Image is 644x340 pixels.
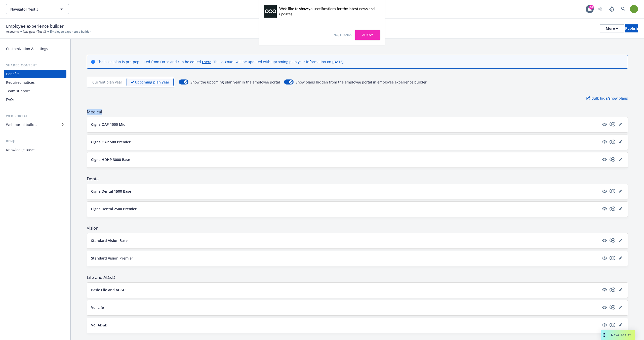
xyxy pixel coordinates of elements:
[6,23,64,29] span: Employee experience builder
[4,96,66,104] a: FAQs
[601,304,608,310] a: visible
[610,304,616,310] a: copyPlus
[6,78,35,87] div: Required notices
[606,25,618,32] div: More
[610,188,616,194] a: copyPlus
[91,287,599,292] button: Basic Life and AD&D
[87,109,628,115] span: Medical
[618,237,624,243] a: editPencil
[4,63,66,68] div: Shared content
[6,96,15,104] div: FAQs
[601,188,608,194] a: visible
[91,122,126,127] p: Cigna OAP 1000 Mid
[601,121,608,127] a: visible
[600,24,624,32] button: More
[610,206,616,212] a: copyPlus
[23,29,46,34] a: Navigator Test 3
[211,59,332,64] span: . This account will be updated with upcoming plan year information on
[6,29,19,34] a: Accounts
[296,79,427,85] span: Show plans hidden from the employee portal in employee experience builder
[202,59,211,64] a: there
[91,305,104,310] p: Vol Life
[91,322,599,328] button: Vol AD&D
[6,4,69,14] button: Navigator Test 3
[618,156,624,162] a: editPencil
[601,287,608,293] a: visible
[92,79,122,85] p: Current plan year
[135,79,169,85] p: Upcoming plan year
[611,333,631,337] span: Nova Assist
[625,25,638,32] div: Publish
[607,4,617,14] a: Report a Bug
[355,30,380,40] a: Allow
[334,33,351,37] a: No, thanks
[601,237,608,243] a: visible
[601,156,608,162] a: visible
[4,146,66,154] a: Knowledge Bases
[91,256,133,261] p: Standard Vision Premier
[91,122,599,127] button: Cigna OAP 1000 Mid
[4,70,66,78] a: Benefits
[618,121,624,127] a: editPencil
[91,287,126,292] p: Basic Life and AD&D
[4,121,66,129] a: Web portal builder
[618,322,624,328] a: editPencil
[87,176,628,182] span: Dental
[610,156,616,162] a: copyPlus
[601,139,608,145] a: visible
[97,59,202,64] span: The base plan is pre-populated from Force and can be edited
[332,59,345,64] span: [DATE] .
[4,114,66,119] div: Web portal
[630,5,638,13] img: photo
[625,24,638,32] button: Publish
[601,206,608,212] a: visible
[10,7,54,12] span: Navigator Test 3
[618,139,624,145] a: editPencil
[87,225,628,231] span: Vision
[4,45,66,53] a: Customization & settings
[618,304,624,310] a: editPencil
[279,6,377,17] div: We'd like to show you notifications for the latest news and updates.
[91,305,599,310] button: Vol Life
[618,287,624,293] a: editPencil
[91,157,599,162] button: Cigna HDHP 3000 Base
[601,322,608,328] a: visible
[618,206,624,212] a: editPencil
[586,96,628,101] p: Bulk hide/show plans
[91,189,599,194] button: Cigna Dental 1500 Base
[610,287,616,293] a: copyPlus
[618,255,624,261] a: editPencil
[610,322,616,328] a: copyPlus
[589,5,594,10] div: 80
[91,206,137,211] p: Cigna Dental 2500 Premier
[91,139,131,145] p: Cigna OAP 500 Premier
[6,87,30,95] div: Team support
[610,237,616,243] a: copyPlus
[6,45,48,53] div: Customization & settings
[595,4,605,14] a: Start snowing
[610,121,616,127] a: copyPlus
[601,330,607,340] div: Drag to move
[610,255,616,261] a: copyPlus
[91,238,599,243] button: Standard Vision Base
[601,330,635,340] button: Nova Assist
[601,255,608,261] a: visible
[91,157,130,162] p: Cigna HDHP 3000 Base
[91,139,599,145] button: Cigna OAP 500 Premier
[91,206,599,211] button: Cigna Dental 2500 Premier
[4,87,66,95] a: Team support
[6,70,20,78] div: Benefits
[6,146,35,154] div: Knowledge Bases
[618,4,628,14] a: Search
[610,139,616,145] a: copyPlus
[87,274,628,280] span: Life and AD&D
